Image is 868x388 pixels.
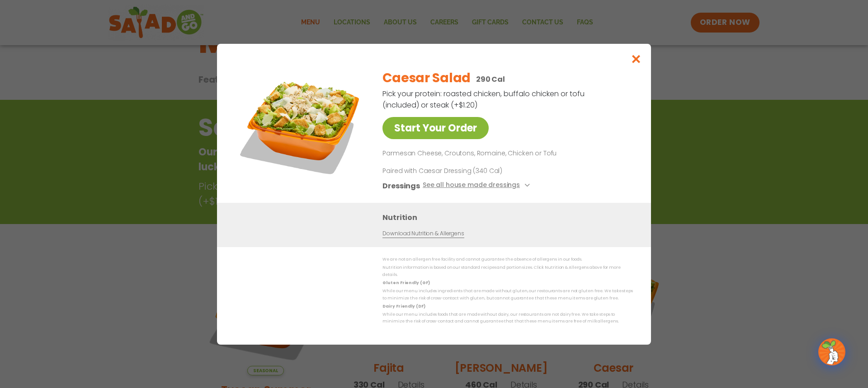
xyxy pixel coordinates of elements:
[382,88,586,111] p: Pick your protein: roasted chicken, buffalo chicken or tofu (included) or steak (+$1.20)
[382,264,633,278] p: Nutrition information is based on our standard recipes and portion sizes. Click Nutrition & Aller...
[476,74,505,85] p: 290 Cal
[237,62,364,188] img: Featured product photo for Caesar Salad
[382,166,550,175] p: Paired with Caesar Dressing (340 Cal)
[819,339,844,365] img: wpChatIcon
[382,69,471,88] h2: Caesar Salad
[382,229,464,238] a: Download Nutrition & Allergens
[382,117,489,139] a: Start Your Order
[382,280,429,285] strong: Gluten Friendly (GF)
[382,180,420,191] h3: Dressings
[382,211,637,223] h3: Nutrition
[622,44,651,74] button: Close modal
[382,303,425,309] strong: Dairy Friendly (DF)
[423,180,533,191] button: See all house made dressings
[382,256,633,263] p: We are not an allergen free facility and cannot guarantee the absence of allergens in our foods.
[382,148,629,159] p: Parmesan Cheese, Croutons, Romaine, Chicken or Tofu
[382,311,633,325] p: While our menu includes foods that are made without dairy, our restaurants are not dairy free. We...
[382,288,633,302] p: While our menu includes ingredients that are made without gluten, our restaurants are not gluten ...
